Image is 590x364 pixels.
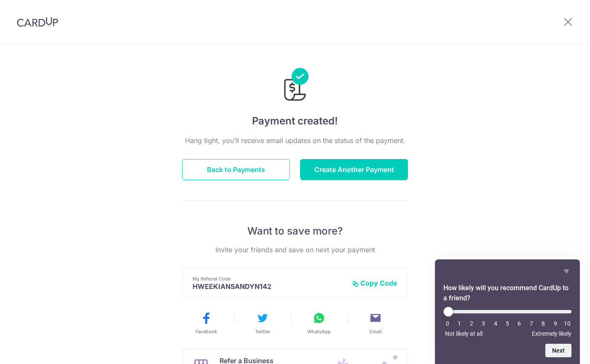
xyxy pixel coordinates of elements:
li: 3 [479,320,488,327]
div: How likely will you recommend CardUp to a friend? Select an option from 0 to 10, with 0 being Not... [443,266,571,357]
button: Next question [545,344,571,357]
li: 7 [527,320,536,327]
li: 1 [455,320,464,327]
li: 2 [467,320,476,327]
h2: How likely will you recommend CardUp to a friend? Select an option from 0 to 10, with 0 being Not... [443,283,571,303]
p: HWEEKIANSANDYN142 [193,282,345,291]
button: Facebook [181,311,231,335]
button: Back to Payments [182,159,290,180]
li: 0 [443,320,452,327]
img: Payments [282,68,308,103]
li: 5 [503,320,512,327]
span: Facebook [196,328,217,335]
li: 10 [563,320,571,327]
button: WhatsApp [294,311,344,335]
p: Invite your friends and save on next your payment [182,245,408,255]
span: WhatsApp [307,328,331,335]
span: Twitter [255,328,270,335]
button: Hide survey [561,266,571,276]
p: Want to save more? [182,224,408,238]
li: 8 [539,320,547,327]
div: How likely will you recommend CardUp to a friend? Select an option from 0 to 10, with 0 being Not... [443,307,571,337]
li: 9 [551,320,560,327]
button: Email [351,311,400,335]
span: Not likely at all [445,330,483,337]
li: 4 [491,320,500,327]
button: Copy Code [352,279,397,287]
img: CardUp [17,17,58,27]
button: Create Another Payment [300,159,408,180]
h4: Payment created! [182,113,408,129]
p: Hang tight, you’ll receive email updates on the status of the payment. [182,135,408,146]
button: Twitter [238,311,287,335]
p: My Referral Code [193,275,345,282]
span: Extremely likely [532,330,571,337]
li: 6 [515,320,523,327]
span: Email [370,328,382,335]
